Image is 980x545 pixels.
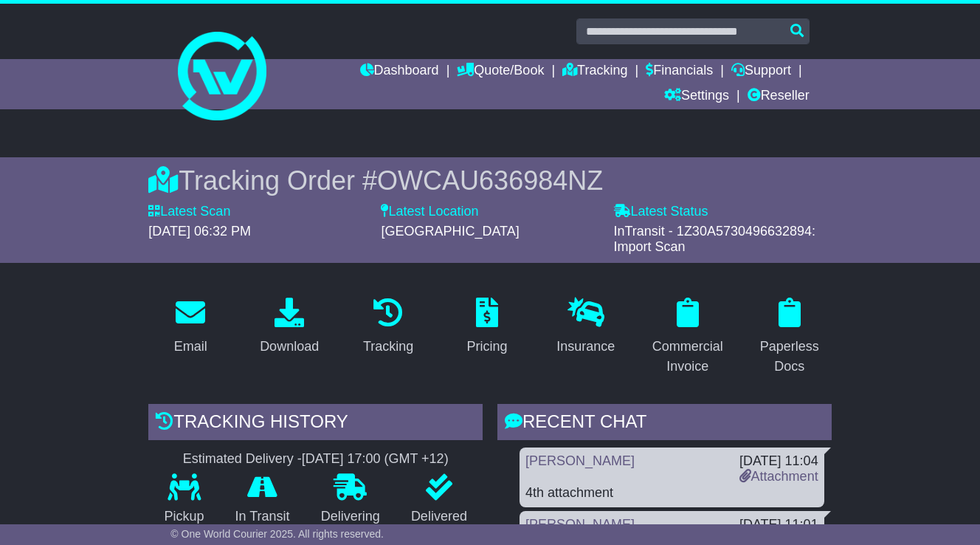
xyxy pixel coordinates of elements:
[219,509,305,525] p: In Transit
[174,337,207,357] div: Email
[381,224,519,239] span: [GEOGRAPHIC_DATA]
[363,337,413,357] div: Tracking
[148,509,219,525] p: Pickup
[664,84,729,109] a: Settings
[302,451,449,467] div: [DATE] 17:00 (GMT +12)
[556,337,615,357] div: Insurance
[148,224,251,239] span: [DATE] 06:32 PM
[525,517,635,532] a: [PERSON_NAME]
[148,204,230,220] label: Latest Scan
[525,485,818,501] div: 4th attachment
[748,84,810,109] a: Reseller
[739,517,818,533] div: [DATE] 11:01
[250,292,328,362] a: Download
[377,165,603,196] span: OWCAU636984NZ
[353,292,423,362] a: Tracking
[643,292,733,382] a: Commercial Invoice
[739,453,818,470] div: [DATE] 11:04
[360,59,439,84] a: Dashboard
[614,204,708,220] label: Latest Status
[562,59,627,84] a: Tracking
[497,404,832,444] div: RECENT CHAT
[170,528,384,540] span: © One World Courier 2025. All rights reserved.
[148,165,831,196] div: Tracking Order #
[748,292,832,382] a: Paperless Docs
[148,451,483,467] div: Estimated Delivery -
[381,204,478,220] label: Latest Location
[260,337,319,357] div: Download
[652,337,723,377] div: Commercial Invoice
[731,59,791,84] a: Support
[457,59,544,84] a: Quote/Book
[646,59,713,84] a: Financials
[306,509,396,525] p: Delivering
[525,453,635,468] a: [PERSON_NAME]
[396,509,483,525] p: Delivered
[457,292,517,362] a: Pricing
[739,469,818,484] a: Attachment
[614,224,816,255] span: InTransit - 1Z30A5730496632894: Import Scan
[148,404,483,444] div: Tracking history
[757,337,822,377] div: Paperless Docs
[466,337,507,357] div: Pricing
[547,292,624,362] a: Insurance
[165,292,217,362] a: Email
